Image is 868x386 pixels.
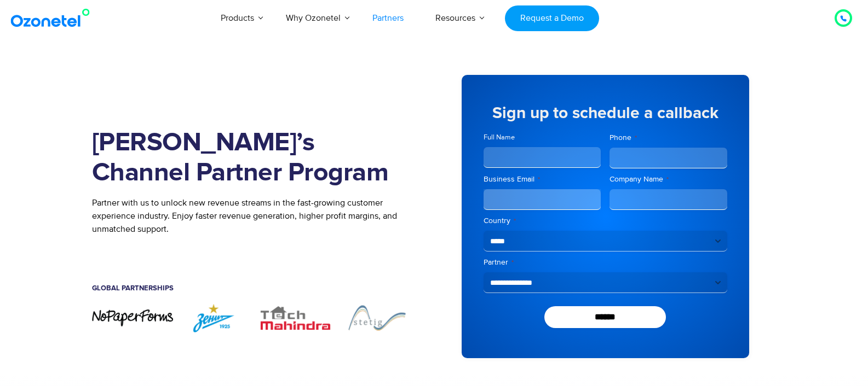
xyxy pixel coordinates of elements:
label: Partner [484,257,727,268]
div: 2 of 7 [173,303,255,333]
a: Request a Demo [505,5,599,31]
h5: Global Partnerships [92,285,418,292]
label: Company Name [610,174,727,185]
img: TechMahindra [255,303,336,333]
h5: Sign up to schedule a callback [484,105,727,121]
div: 3 of 7 [255,303,336,333]
label: Business Email [484,174,601,185]
div: Image Carousel [92,303,418,333]
h1: [PERSON_NAME]’s Channel Partner Program [92,128,418,188]
img: Stetig [336,303,418,333]
label: Phone [610,132,727,143]
div: 4 of 7 [336,303,418,333]
label: Full Name [484,132,601,143]
div: 1 of 7 [92,308,174,327]
img: ZENIT [173,303,255,333]
p: Partner with us to unlock new revenue streams in the fast-growing customer experience industry. E... [92,196,418,236]
label: Country [484,215,727,226]
img: nopaperforms [92,308,174,327]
